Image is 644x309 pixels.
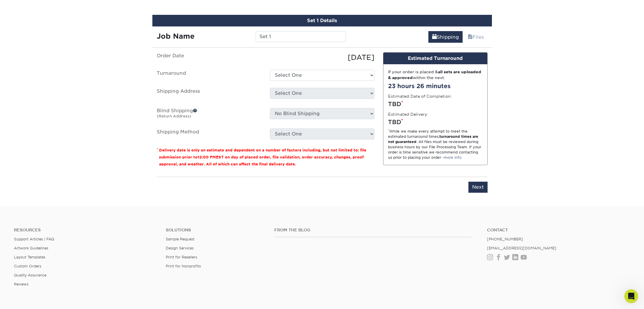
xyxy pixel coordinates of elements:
[17,3,26,12] img: Profile image for Erica
[487,228,630,233] a: Contact
[388,118,483,126] div: TBD
[157,114,191,118] small: (Return Address)
[33,3,42,12] img: Profile image for Irene
[388,111,428,117] label: Estimated Delivery:
[152,108,266,122] label: Blind Shipping
[487,246,556,250] a: [EMAIL_ADDRESS][DOMAIN_NAME]
[468,34,472,40] span: files
[14,228,157,233] h4: Resources
[388,93,452,99] label: Estimated Date of Completion:
[159,148,366,166] small: Delivery date is only an estimate and dependent on a number of factors including, but not limited...
[14,264,41,268] a: Custom Orders
[166,228,266,233] h4: Solutions
[166,264,201,268] a: Print for Nonprofits
[44,3,69,7] h1: Primoprint
[37,190,42,195] button: Start recording
[18,190,23,195] button: Gif picker
[102,2,112,13] div: Close
[9,46,87,79] b: Primoprint will be closed [DATE], for [DATE]. This day will not count towards production timing, ...
[388,82,483,90] div: 23 hours 26 minutes
[5,178,111,188] textarea: Message…
[624,289,638,303] iframe: Intercom live chat
[14,255,45,259] a: Layout Templates
[9,127,42,131] div: Support • Just now
[99,188,109,197] button: Send a message…
[9,190,14,195] button: Emoji picker
[5,33,95,126] div: [DATE] HolidayPrimoprint will be closed [DATE], for [DATE]. This day will not count towards produ...
[91,2,102,13] button: Home
[9,83,91,105] div: Please utilize our chat feature if you have questions about your order or products. We look forwa...
[432,34,437,40] span: shipping
[157,32,194,40] strong: Job Name
[428,31,463,43] a: Shipping
[14,237,54,241] a: Support Articles | FAQ
[14,282,28,286] a: Reviews
[256,31,346,42] input: Enter a job name
[388,100,483,108] div: TBD
[266,52,379,63] div: [DATE]
[152,70,266,81] label: Turnaround
[25,3,34,12] img: Profile image for Jenny
[388,129,483,160] div: While we make every attempt to meet the estimated turnaround times; . All files must be reviewed ...
[198,155,216,159] span: 12:00 PM
[9,37,43,42] b: [DATE] Holiday
[28,190,32,195] button: Upload attachment
[464,31,488,43] a: Files
[468,182,488,193] input: Next
[166,255,197,259] a: Print for Resellers
[274,228,471,233] h4: From the Blog
[14,246,48,250] a: Artwork Guidelines
[166,237,194,241] a: Sample Request
[166,246,194,250] a: Design Services
[152,88,266,101] label: Shipping Address
[49,7,76,13] p: A few minutes
[383,53,487,64] div: Estimated Turnaround
[487,237,523,241] a: [PHONE_NUMBER]
[152,52,266,63] label: Order Date
[152,15,492,26] div: Set 1 Details
[444,155,461,160] a: more info
[5,33,111,139] div: Support says…
[9,108,91,114] div: Customer Service Hours;
[388,69,483,81] div: If your order is placed & within the next:
[4,2,15,13] button: go back
[152,128,266,140] label: Shipping Method
[14,273,46,277] a: Quality Assurance
[9,117,91,123] div: 9am-5pm EST, [DATE]-[DATE]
